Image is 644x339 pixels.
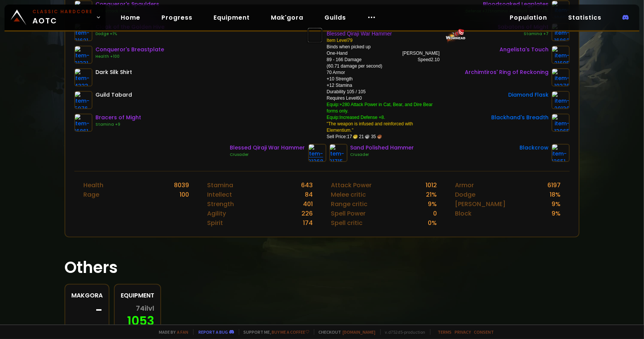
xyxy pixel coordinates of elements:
div: Bloodsoaked Legplates [466,0,549,8]
span: 74 ilvl [136,305,154,312]
div: Health [83,180,103,190]
img: item-13965 [552,114,570,132]
div: Spirit [207,218,223,228]
div: 9 % [552,209,561,218]
div: 84 [305,190,313,199]
div: 401 [303,199,313,209]
div: Equipment [121,291,154,300]
a: Report a bug [199,329,228,335]
div: Stamina +7 [498,31,549,37]
a: Makgora- [65,284,109,333]
span: Support me, [239,329,309,335]
div: Blackcrow [520,144,549,152]
a: Mak'gora [265,10,309,25]
span: 70 Armor [327,70,345,75]
div: Block [455,209,472,218]
span: +12 Stamina [327,83,352,88]
div: 174 [303,218,313,228]
h1: Others [65,256,580,279]
div: Dodge +1% [95,31,164,37]
td: One-Hand [327,50,358,57]
img: item-5976 [74,91,92,109]
span: "The weapon is infused and reinforced with Elementium." [327,121,413,133]
div: Crusader [350,152,414,158]
div: Strength [207,199,234,209]
div: Intellect [207,190,232,199]
div: Sand Polished Hammer [350,144,414,152]
div: 1012 [426,180,437,190]
div: Rage [83,190,99,199]
div: 226 [302,209,313,218]
a: Progress [155,10,198,25]
a: Statistics [562,10,607,25]
img: item-21621 [74,23,92,41]
div: Spell critic [331,218,363,228]
img: item-21268 [308,144,326,162]
span: Equip: [327,102,433,114]
div: 0 [433,209,437,218]
span: Equip: [327,115,385,120]
span: Item Level 79 [327,38,353,43]
span: [PERSON_NAME] [403,51,440,56]
div: [PERSON_NAME] [455,199,506,209]
div: Conqueror's Breastplate [95,46,164,54]
small: Classic Hardcore [32,8,93,15]
div: 9 % [428,199,437,209]
img: item-20130 [552,91,570,109]
div: 6197 [547,180,561,190]
span: +10 Strength [327,76,353,82]
div: Angelista's Touch [500,46,549,54]
div: Melee critic [331,190,366,199]
a: Population [504,10,553,25]
div: Makgora [71,291,103,300]
a: Equipment [207,10,256,25]
span: AOTC [32,8,93,26]
div: Range critic [331,199,368,209]
div: Archimtiros' Ring of Reckoning [465,68,549,76]
div: Spell Power [331,209,366,218]
a: Equipment74ilvl1053 [114,284,161,333]
img: item-16861 [74,114,92,132]
span: 89 - 166 Damage [327,57,362,62]
div: Guild Tabard [95,91,132,99]
div: Diamond Flask [508,91,549,99]
div: 8039 [174,180,189,190]
div: - [71,305,103,316]
a: a fan [177,329,189,335]
div: 1053 [121,305,154,327]
img: item-12651 [552,144,570,162]
div: Sell Price: [327,134,440,140]
span: 17 [347,134,358,140]
div: Dark Silk Shirt [95,68,132,76]
div: Health +100 [95,54,164,60]
a: Home [115,10,146,25]
div: Attack Power [331,180,372,190]
th: Speed 2.10 [380,57,440,63]
img: item-16862 [552,23,570,41]
div: Blessed Qiraji War Hammer [230,144,305,152]
div: Bracers of Might [95,114,141,122]
a: Increased Defense +8. [340,115,385,120]
a: [DOMAIN_NAME] [343,329,376,335]
div: Dodge [455,190,475,199]
span: Checkout [314,329,376,335]
a: Guilds [318,10,352,25]
div: 643 [301,180,313,190]
span: v. d752d5 - production [380,329,426,335]
a: Privacy [455,329,471,335]
div: Blackhand's Breadth [491,114,549,122]
a: Buy me a coffee [272,329,309,335]
div: 21 % [426,190,437,199]
td: Binds when picked up (60.71 damage per second) Durability 105 / 105 [327,30,440,95]
div: 0 % [428,218,437,228]
div: Agility [207,209,226,218]
span: Made by [155,329,189,335]
div: Stamina [207,180,233,190]
b: Blessed Qiraji War Hammer [327,31,392,37]
div: Armor [455,180,474,190]
img: item-19376 [552,68,570,86]
a: Terms [438,329,452,335]
img: item-4333 [74,68,92,86]
a: Classic HardcoreAOTC [5,5,106,30]
img: item-21331 [74,46,92,64]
